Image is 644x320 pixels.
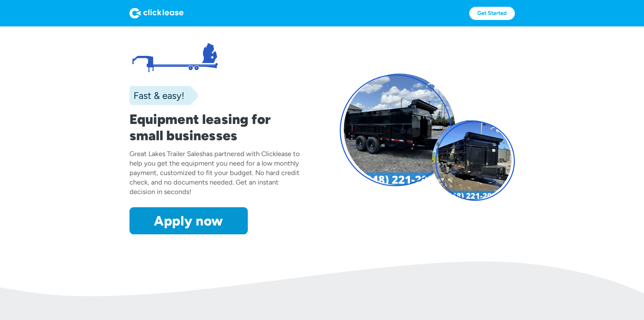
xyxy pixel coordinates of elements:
[129,207,248,234] a: Apply now
[129,111,305,144] h1: Equipment leasing for small businesses
[129,89,184,102] div: Fast & easy!
[129,150,300,196] div: has partnered with Clicklease to help you get the equipment you need for a low monthly payment, c...
[129,150,202,158] div: Great Lakes Trailer Sales
[129,8,184,19] img: Logo
[469,7,515,20] a: Get Started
